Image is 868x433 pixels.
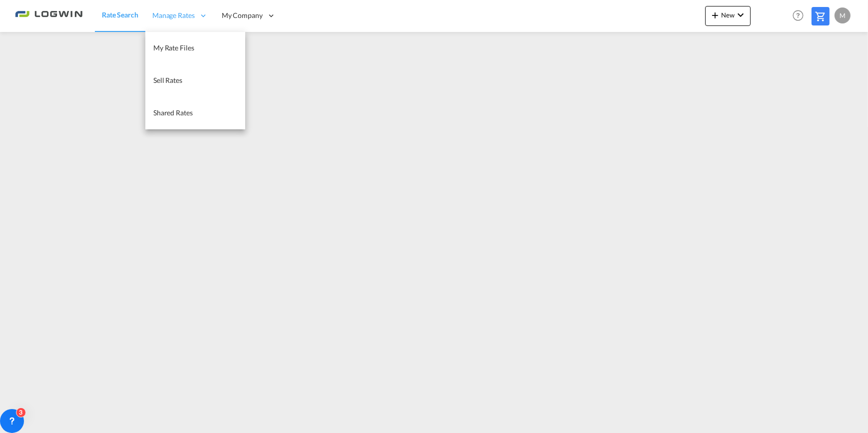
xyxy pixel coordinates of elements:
[222,10,263,20] span: My Company
[153,108,193,117] span: Shared Rates
[145,32,245,64] a: My Rate Files
[102,10,138,19] span: Rate Search
[153,76,182,84] span: Sell Rates
[735,9,747,21] md-icon: icon-chevron-down
[835,7,851,23] div: M
[152,10,195,20] span: Manage Rates
[709,9,721,21] md-icon: icon-plus 400-fg
[153,43,194,52] span: My Rate Files
[145,97,245,129] a: Shared Rates
[15,4,82,27] img: 2761ae10d95411efa20a1f5e0282d2d7.png
[705,6,751,26] button: icon-plus 400-fgNewicon-chevron-down
[790,7,807,24] span: Help
[790,7,812,25] div: Help
[709,11,747,19] span: New
[145,64,245,97] a: Sell Rates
